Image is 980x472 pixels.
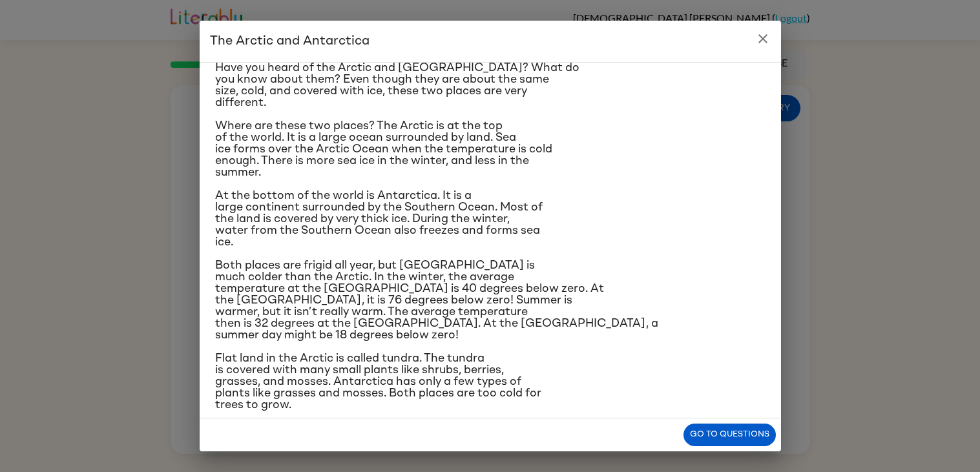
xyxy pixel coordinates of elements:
button: Go to questions [683,424,776,446]
span: At the bottom of the world is Antarctica. It is a large continent surrounded by the Southern Ocea... [215,190,543,248]
span: Have you heard of the Arctic and [GEOGRAPHIC_DATA]? What do you know about them? Even though they... [215,62,579,108]
span: Flat land in the Arctic is called tundra. The tundra is covered with many small plants like shrub... [215,353,541,411]
button: close [750,26,776,52]
span: Both places are frigid all year, but [GEOGRAPHIC_DATA] is much colder than the Arctic. In the win... [215,260,658,341]
h2: The Arctic and Antarctica [200,21,781,62]
span: Where are these two places? The Arctic is at the top of the world. It is a large ocean surrounded... [215,120,552,178]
